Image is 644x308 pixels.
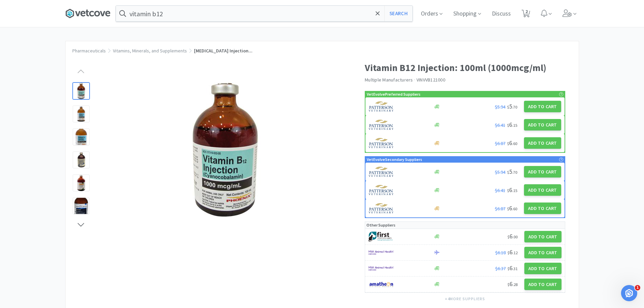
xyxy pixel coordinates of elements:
[507,186,517,194] span: 6
[116,6,412,21] input: Search by item, sku, manufacturer, ingredient, size...
[495,140,505,146] span: $6.87
[524,119,561,131] button: Add to Cart
[367,156,422,163] p: VetEvolve Secondary Suppliers
[489,11,514,17] a: Discuss
[369,203,394,213] img: f5e969b455434c6296c6d81ef179fa71_3.png
[495,187,505,193] span: $6.41
[524,101,561,112] button: Add to Cart
[512,170,517,175] span: . 70
[507,206,509,211] span: $
[519,11,533,18] a: 2
[635,285,640,290] span: 1
[507,282,509,287] span: $
[194,48,253,54] span: [MEDICAL_DATA] Injection...
[507,104,509,110] span: $
[367,91,421,97] p: VetEvolve Preferred Suppliers
[507,204,517,212] span: 6
[368,263,394,274] img: f6b2451649754179b5b4e0c70c3f7cb0_2.png
[442,294,488,304] button: +4more suppliers
[369,138,394,148] img: f5e969b455434c6296c6d81ef179fa71_3.png
[507,232,518,240] span: 6
[524,203,561,214] button: Add to Cart
[507,248,518,256] span: 6
[416,77,445,83] span: VINVVB121000
[524,137,561,149] button: Add to Cart
[495,169,505,175] span: $5.94
[507,139,517,147] span: 6
[524,184,561,196] button: Add to Cart
[72,48,106,54] a: Pharmaceuticals
[507,266,509,271] span: $
[495,250,506,256] span: $6.18
[512,234,518,239] span: . 00
[507,280,518,288] span: 6
[507,121,517,128] span: 6
[495,122,505,128] span: $6.41
[369,167,394,177] img: f5e969b455434c6296c6d81ef179fa71_3.png
[512,282,518,287] span: . 28
[369,101,394,112] img: f5e969b455434c6296c6d81ef179fa71_3.png
[495,104,505,110] span: $5.94
[507,168,517,175] span: 5
[507,250,509,255] span: $
[507,102,517,110] span: 5
[507,188,509,193] span: $
[113,48,187,54] a: Vitamins, Minerals, and Supplements
[507,123,509,128] span: $
[414,77,415,83] span: ·
[512,250,518,255] span: . 12
[365,77,413,83] a: Multiple Manufacturers
[512,104,517,110] span: . 70
[495,206,505,212] span: $6.87
[495,265,506,271] span: $6.37
[524,247,562,258] button: Add to Cart
[512,206,517,211] span: . 60
[512,123,517,128] span: . 15
[366,222,396,228] p: Other Suppliers
[368,232,394,242] img: 67d67680309e4a0bb49a5ff0391dcc42_6.png
[512,141,517,146] span: . 60
[368,247,394,258] img: f6b2451649754179b5b4e0c70c3f7cb0_2.png
[507,234,509,239] span: $
[369,120,394,130] img: f5e969b455434c6296c6d81ef179fa71_3.png
[512,188,517,193] span: . 15
[158,82,293,217] img: ff5dbef4fc554fe1861840c6923676bb_95034.jpeg
[507,141,509,146] span: $
[524,263,562,274] button: Add to Cart
[507,170,509,175] span: $
[524,166,561,177] button: Add to Cart
[365,60,565,75] h1: Vitamin B12 Injection: 100ml (1000mcg/ml)
[368,279,394,289] img: 3331a67d23dc422aa21b1ec98afbf632_11.png
[524,231,562,242] button: Add to Cart
[369,185,394,195] img: f5e969b455434c6296c6d81ef179fa71_3.png
[384,6,412,21] button: Search
[507,264,518,272] span: 6
[512,266,518,271] span: . 31
[621,285,637,301] iframe: Intercom live chat
[524,279,562,290] button: Add to Cart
